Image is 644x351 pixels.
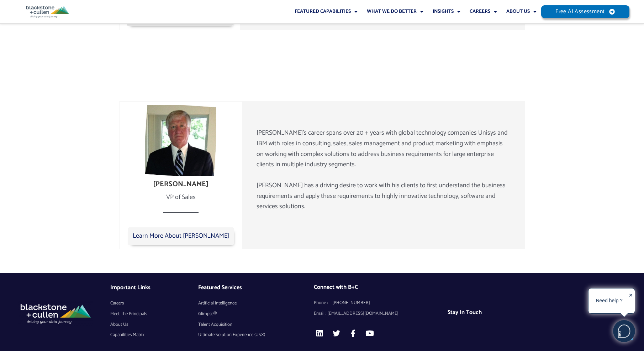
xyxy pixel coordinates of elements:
a: Careers [110,298,198,309]
a: Talent Acquisition [198,319,314,330]
img: Michael Albright [145,105,216,176]
div: VP of Sales [123,192,238,203]
div: ✕ [629,290,633,312]
a: About Us [110,319,198,330]
a: Free AI Assessment [541,5,629,18]
h4: Stay In Touch [448,309,566,316]
span: Meet The Principals [110,309,147,319]
a: Glimpse® [198,309,314,319]
span: Email : [EMAIL_ADDRESS][DOMAIN_NAME] [314,308,398,319]
img: users%2F5SSOSaKfQqXq3cFEnIZRYMEs4ra2%2Fmedia%2Fimages%2F-Bulle%20blanche%20sans%20fond%20%2B%20ma... [613,320,635,342]
a: Artificial Intelligence [198,298,314,309]
div: Need help ? [590,290,629,312]
h4: Featured Services [198,284,314,291]
span: Glimpse® [198,309,217,319]
h4: Connect with B+C [314,284,448,291]
h4: [PERSON_NAME] [123,180,238,189]
a: Capabilities Matrix [110,330,198,340]
span: Ultimate Solution Experience (USX) [198,330,265,340]
p: [PERSON_NAME] has a driving desire to work with his clients to first understand the business requ... [257,180,511,212]
span: Talent Acquisition [198,319,232,330]
span: About Us [110,319,128,330]
span: Capabilities Matrix [110,330,144,340]
a: Learn More About [PERSON_NAME] [128,227,234,245]
img: AI consulting services [18,301,93,326]
span: Artificial Intelligence [198,298,237,309]
span: Free AI Assessment [555,9,605,15]
a: Ultimate Solution Experience (USX) [198,330,314,340]
p: [PERSON_NAME]’s career spans over 20 + years with global technology companies Unisys and IBM with... [257,128,511,170]
span: Careers [110,298,124,309]
span: Learn More About [PERSON_NAME] [133,232,229,240]
span: Phone : + [PHONE_NUMBER] [314,298,370,308]
a: Meet The Principals [110,309,198,319]
h4: Important Links [110,284,198,291]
